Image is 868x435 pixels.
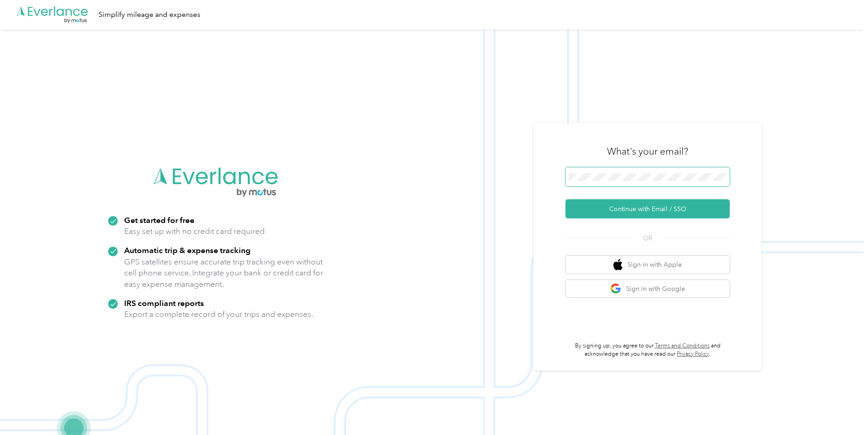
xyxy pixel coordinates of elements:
[607,145,688,158] h3: What's your email?
[124,226,265,237] p: Easy set up with no credit card required
[632,233,664,243] span: OR
[677,351,709,357] a: Privacy Policy
[124,215,194,225] strong: Get started for free
[565,256,730,274] button: apple logoSign in with Apple
[565,342,730,358] p: By signing up, you agree to our and acknowledge that you have read our .
[610,283,622,295] img: google logo
[655,342,710,349] a: Terms and Conditions
[99,9,200,21] div: Simplify mileage and expenses
[565,199,730,218] button: Continue with Email / SSO
[565,280,730,298] button: google logoSign in with Google
[124,245,251,255] strong: Automatic trip & expense tracking
[124,309,313,320] p: Export a complete record of your trips and expenses.
[124,256,324,290] p: GPS satellites ensure accurate trip tracking even without cell phone service. Integrate your bank...
[613,259,622,270] img: apple logo
[124,298,204,308] strong: IRS compliant reports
